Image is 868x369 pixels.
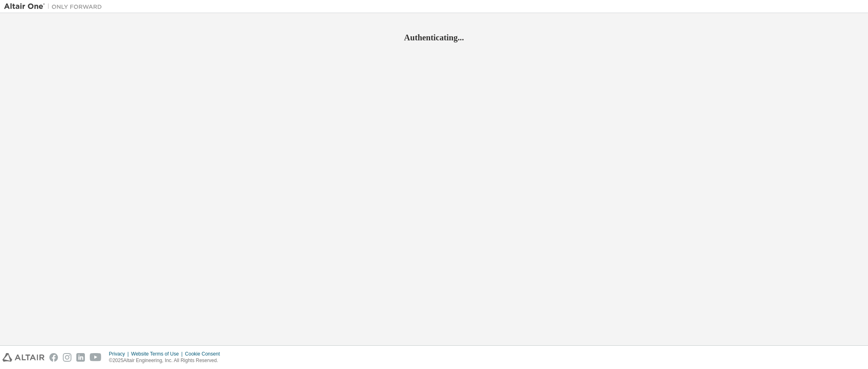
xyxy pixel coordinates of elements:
[90,353,102,362] img: youtube.svg
[131,351,185,357] div: Website Terms of Use
[2,353,44,362] img: altair_logo.svg
[49,353,58,362] img: facebook.svg
[109,351,131,357] div: Privacy
[4,2,106,11] img: Altair One
[63,353,71,362] img: instagram.svg
[76,353,85,362] img: linkedin.svg
[185,351,224,357] div: Cookie Consent
[109,357,225,364] p: © 2025 Altair Engineering, Inc. All Rights Reserved.
[4,32,864,43] h2: Authenticating...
